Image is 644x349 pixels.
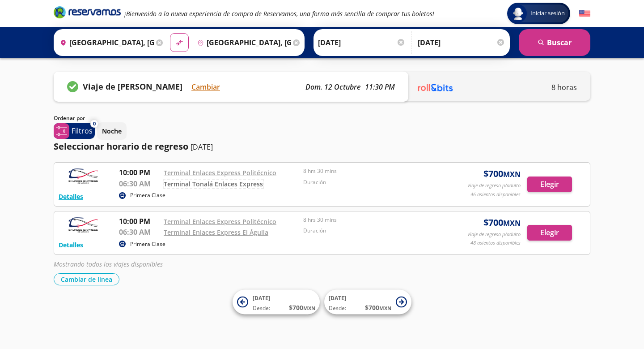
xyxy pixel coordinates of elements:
img: LINENAME [417,81,453,94]
span: [DATE] [329,294,346,302]
input: Buscar Destino [194,31,291,54]
button: Cambiar [191,82,220,92]
p: 46 asientos disponibles [470,191,521,198]
p: Viaje de [PERSON_NAME] [83,81,182,93]
a: Terminal Enlaces Express Politécnico [164,168,276,177]
p: Viaje de regreso p/adulto [467,231,521,238]
button: Elegir [527,225,572,241]
small: MXN [503,218,521,228]
span: 0 [93,120,96,128]
p: 10:00 PM [119,216,159,227]
p: [DATE] [191,142,213,152]
p: 10:00 PM [119,167,159,178]
p: 06:30 AM [119,227,159,237]
a: Brand Logo [54,5,121,22]
button: Noche [97,122,127,140]
p: Ordenar por [54,114,85,122]
small: MXN [303,305,315,311]
p: Duración [303,178,438,186]
input: Buscar Origen [56,31,154,54]
button: Elegir [527,177,572,192]
span: Desde: [329,304,346,312]
a: Terminal Enlaces Express El Águila [164,228,268,237]
span: Iniciar sesión [527,9,568,18]
p: dom. 12 octubre [305,82,360,92]
p: Primera Clase [130,191,165,199]
span: $ 700 [289,303,315,312]
p: 8 horas [551,82,577,93]
button: 0Filtros [54,123,95,139]
button: Buscar [519,29,590,56]
i: Brand Logo [54,5,121,19]
a: Terminal Tonalá Enlaces Express [164,180,263,188]
span: [DATE] [253,294,270,302]
button: Detalles [59,240,83,250]
a: Terminal Enlaces Express Politécnico [164,217,276,226]
p: Primera Clase [130,240,165,248]
button: English [579,8,590,19]
input: Opcional [418,31,505,54]
p: Noche [102,126,122,136]
small: MXN [503,169,521,179]
input: Elegir Fecha [318,31,406,54]
p: 06:30 AM [119,178,159,189]
button: Cambiar de línea [54,273,119,285]
p: Filtros [72,125,93,136]
p: 8 hrs 30 mins [303,216,438,224]
p: Seleccionar horario de regreso [54,140,188,153]
img: RESERVAMOS [59,216,108,234]
p: Duración [303,227,438,235]
span: $ 700 [483,167,521,181]
p: 8 hrs 30 mins [303,167,438,175]
span: $ 700 [365,303,391,312]
button: Detalles [59,192,83,201]
p: 48 asientos disponibles [470,239,521,247]
span: $ 700 [483,216,521,229]
em: ¡Bienvenido a la nueva experiencia de compra de Reservamos, una forma más sencilla de comprar tus... [124,9,434,18]
img: RESERVAMOS [59,167,108,185]
small: MXN [379,305,391,311]
p: 11:30 PM [365,82,395,92]
em: Mostrando todos los viajes disponibles [54,260,163,268]
span: Desde: [253,304,270,312]
button: [DATE]Desde:$700MXN [324,290,411,315]
button: [DATE]Desde:$700MXN [233,290,320,315]
p: Viaje de regreso p/adulto [467,182,521,190]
